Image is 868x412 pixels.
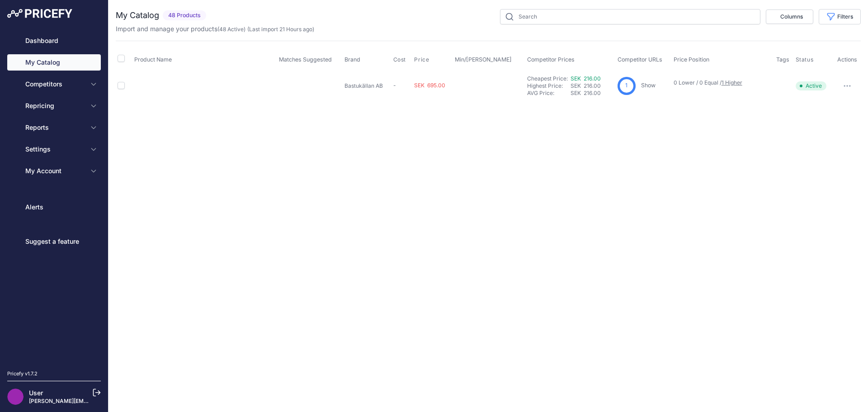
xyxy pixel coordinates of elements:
div: SEK 216.00 [571,90,614,97]
span: Repricing [25,101,85,110]
span: Competitor Prices [527,56,575,63]
a: Dashboard [7,33,101,49]
a: Show [641,82,656,89]
a: [PERSON_NAME][EMAIL_ADDRESS][DOMAIN_NAME] [29,398,168,404]
div: Pricefy v1.7.2 [7,370,38,378]
span: Brand [344,56,360,63]
h2: My Catalog [116,9,159,22]
nav: Sidebar [7,33,101,359]
span: Matches Suggested [279,56,332,63]
a: User [29,389,43,397]
span: Competitors [25,80,85,89]
img: Pricefy Logo [7,9,72,18]
span: 1 [625,81,627,90]
span: My Account [25,166,85,175]
a: Alerts [7,199,101,215]
input: Search [500,9,760,24]
span: - [393,82,396,89]
button: Columns [766,9,813,24]
button: Competitors [7,76,101,92]
span: Settings [25,145,85,154]
span: (Last import 21 Hours ago) [247,26,314,33]
span: Price [414,56,429,63]
span: 48 Products [163,10,206,21]
span: Product Name [134,56,172,63]
span: Tags [776,56,789,63]
span: Reports [25,123,85,132]
button: Filters [819,9,861,24]
span: Status [796,56,814,63]
span: Active [796,81,826,90]
a: 1 Higher [722,79,742,86]
p: 0 Lower / 0 Equal / [674,79,767,86]
span: Price Position [674,56,709,63]
span: ( ) [217,26,245,33]
div: AVG Price: [527,90,571,97]
span: SEK 216.00 [571,82,601,89]
button: Status [796,56,816,63]
button: Reports [7,119,101,136]
button: Price [414,56,431,63]
span: Min/[PERSON_NAME] [455,56,512,63]
span: Cost [393,56,406,63]
span: Actions [837,56,857,63]
button: Cost [393,56,408,63]
span: Competitor URLs [618,56,662,63]
a: Cheapest Price: [527,75,568,82]
button: My Account [7,163,101,179]
a: SEK 216.00 [571,75,601,82]
a: 48 Active [219,26,244,33]
button: Settings [7,141,101,157]
p: Import and manage your products [116,24,314,33]
div: Highest Price: [527,82,571,90]
p: Bastukällan AB [344,82,390,90]
span: SEK 695.00 [414,82,445,89]
a: My Catalog [7,54,101,71]
button: Repricing [7,98,101,114]
a: Suggest a feature [7,233,101,250]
